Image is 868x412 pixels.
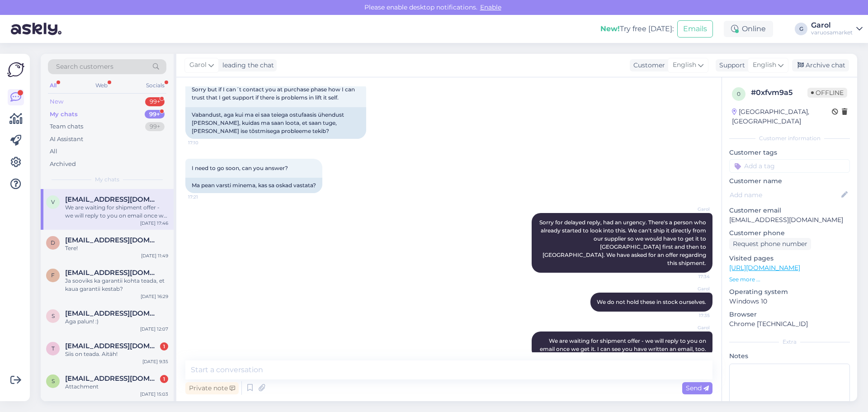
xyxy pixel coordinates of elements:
[65,204,168,220] div: We are waiting for shipment offer - we will reply to you on email once we get it. I can see you h...
[730,190,840,200] input: Add name
[729,159,850,173] input: Add a tag
[729,351,850,361] p: Notes
[145,97,165,106] div: 99+
[539,219,708,266] span: Sorry for delayed reply, had an urgency. There's a person who already started to look into this. ...
[729,254,850,263] p: Visited pages
[729,264,800,272] a: [URL][DOMAIN_NAME]
[145,122,165,131] div: 99+
[729,228,850,238] p: Customer phone
[65,236,159,244] span: drmaska29@gmail.com
[160,375,168,383] div: 1
[65,350,168,358] div: Siis on teada. Aitäh!
[673,60,696,70] span: English
[185,178,322,193] div: Ma pean varsti minema, kas sa oskad vastata?
[597,298,706,305] span: We do not hold these in stock ourselves.
[65,383,168,391] div: Attachment
[716,61,745,70] div: Support
[729,176,850,186] p: Customer name
[188,194,222,200] span: 17:21
[65,277,168,293] div: Ja sooviks ka garantii kohta teada, et kaua garantii kestab?
[50,110,78,119] div: My chats
[751,87,807,98] div: # 0xfvm9a5
[140,326,168,332] div: [DATE] 12:07
[729,297,850,306] p: Windows 10
[732,107,832,126] div: [GEOGRAPHIC_DATA], [GEOGRAPHIC_DATA]
[140,391,168,398] div: [DATE] 15:03
[52,378,55,384] span: s
[140,220,168,227] div: [DATE] 17:46
[188,139,222,146] span: 17:10
[65,317,168,326] div: Aga palun! :)
[630,61,665,70] div: Customer
[477,3,504,11] span: Enable
[676,285,710,292] span: Garol
[676,273,710,280] span: 17:34
[144,80,166,91] div: Socials
[729,275,850,284] p: See more ...
[141,252,168,259] div: [DATE] 11:49
[65,309,159,317] span: siliksaaregert@gmail.com
[192,165,288,171] span: I need to go soon, can you answer?
[51,199,55,205] span: v
[65,374,159,383] span: sonyericson2007@gmail.com
[48,80,58,91] div: All
[50,147,57,156] div: All
[50,160,76,169] div: Archived
[729,206,850,215] p: Customer email
[7,61,24,78] img: Askly Logo
[792,59,849,71] div: Archive chat
[753,60,776,70] span: English
[50,135,83,144] div: AI Assistant
[729,319,850,329] p: Chrome [TECHNICAL_ID]
[811,22,853,29] div: Garol
[729,310,850,319] p: Browser
[95,175,119,184] span: My chats
[189,60,207,70] span: Garol
[729,148,850,157] p: Customer tags
[65,269,159,277] span: frostdetail.co2@gmail.com
[51,272,55,279] span: f
[145,110,165,119] div: 99+
[160,342,168,350] div: 1
[52,313,55,319] span: s
[141,293,168,300] div: [DATE] 16:29
[811,22,863,36] a: Garolvaruosamarket
[600,24,620,33] b: New!
[795,23,807,35] div: G
[94,80,109,91] div: Web
[51,239,55,246] span: d
[724,21,773,37] div: Online
[729,215,850,225] p: [EMAIL_ADDRESS][DOMAIN_NAME]
[65,342,159,350] span: talis753@gmail.com
[65,195,159,204] span: vjalkanen@gmail.com
[52,345,55,352] span: t
[676,312,710,319] span: 17:35
[811,29,853,36] div: varuosamarket
[50,122,83,131] div: Team chats
[677,20,713,38] button: Emails
[676,206,710,213] span: Garol
[540,337,708,352] span: We are waiting for shipment offer - we will reply to you on email once we get it. I can see you h...
[50,97,63,106] div: New
[729,238,811,250] div: Request phone number
[219,61,274,70] div: leading the chat
[56,62,113,71] span: Search customers
[185,382,239,394] div: Private note
[737,90,741,97] span: 0
[185,107,366,139] div: Vabandust, aga kui ma ei saa teiega ostufaasis ühendust [PERSON_NAME], kuidas ma saan loota, et s...
[686,384,709,392] span: Send
[729,134,850,142] div: Customer information
[729,338,850,346] div: Extra
[729,287,850,297] p: Operating system
[65,244,168,252] div: Tere!
[142,358,168,365] div: [DATE] 9:35
[600,24,674,34] div: Try free [DATE]:
[807,88,847,98] span: Offline
[676,324,710,331] span: Garol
